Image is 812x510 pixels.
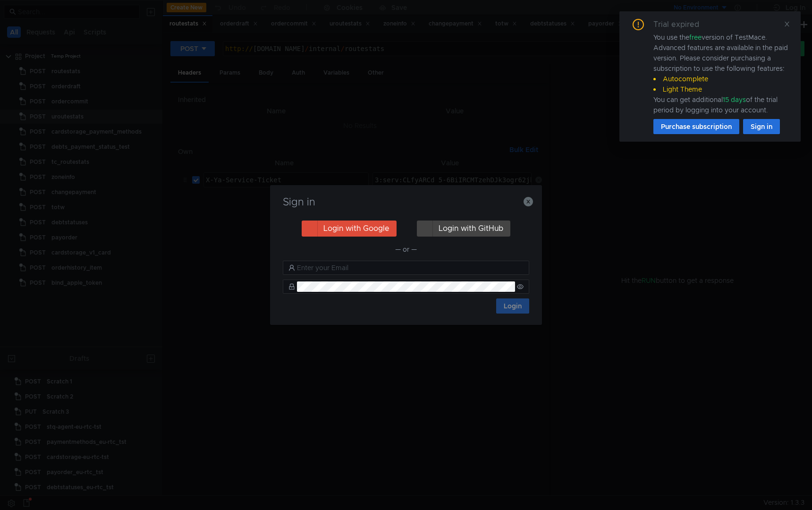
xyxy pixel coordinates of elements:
button: Purchase subscription [653,119,739,134]
button: Sign in [743,119,780,134]
span: free [689,33,702,42]
input: Enter your Email [297,263,524,273]
button: Login with Google [302,221,397,237]
div: Trial expired [653,19,710,30]
div: You can get additional of the trial period by logging into your account. [653,94,789,115]
li: Light Theme [653,84,789,94]
button: Login with GitHub [417,221,510,237]
span: 15 days [723,95,746,104]
h3: Sign in [281,196,531,208]
li: Autocomplete [653,74,789,84]
div: — or — [283,244,529,255]
div: You use the version of TestMace. Advanced features are available in the paid version. Please cons... [653,32,789,115]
